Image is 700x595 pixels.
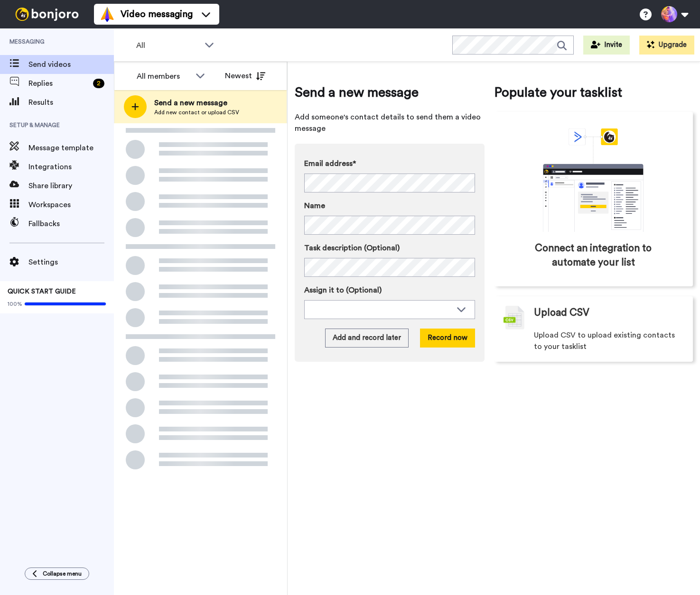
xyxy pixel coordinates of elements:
[136,40,200,51] span: All
[25,568,89,580] button: Collapse menu
[28,256,114,268] span: Settings
[28,78,89,89] span: Replies
[639,36,694,55] button: Upgrade
[583,36,630,55] button: Invite
[100,7,115,22] img: vm-color.svg
[93,79,104,88] div: 2
[304,284,475,296] label: Assign it to (Optional)
[325,329,409,348] button: Add and record later
[304,242,475,254] label: Task description (Optional)
[295,83,485,102] span: Send a new message
[304,158,475,169] label: Email address*
[218,66,272,85] button: Newest
[504,306,524,330] img: csv-grey.png
[43,570,82,577] span: Collapse menu
[28,142,114,154] span: Message template
[28,161,114,173] span: Integrations
[28,199,114,211] span: Workspaces
[420,329,475,348] button: Record now
[522,128,664,232] div: animation
[8,300,22,308] span: 100%
[534,241,653,270] span: Connect an integration to automate your list
[28,180,114,192] span: Share library
[534,330,684,352] span: Upload CSV to upload existing contacts to your tasklist
[154,109,239,116] span: Add new contact or upload CSV
[304,200,325,211] span: Name
[534,306,589,320] span: Upload CSV
[8,288,76,295] span: QUICK START GUIDE
[137,71,191,82] div: All members
[154,97,239,109] span: Send a new message
[28,97,114,108] span: Results
[11,8,83,21] img: bj-logo-header-white.svg
[121,8,193,21] span: Video messaging
[494,83,693,102] span: Populate your tasklist
[28,59,114,70] span: Send videos
[28,218,114,229] span: Fallbacks
[295,111,485,134] span: Add someone's contact details to send them a video message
